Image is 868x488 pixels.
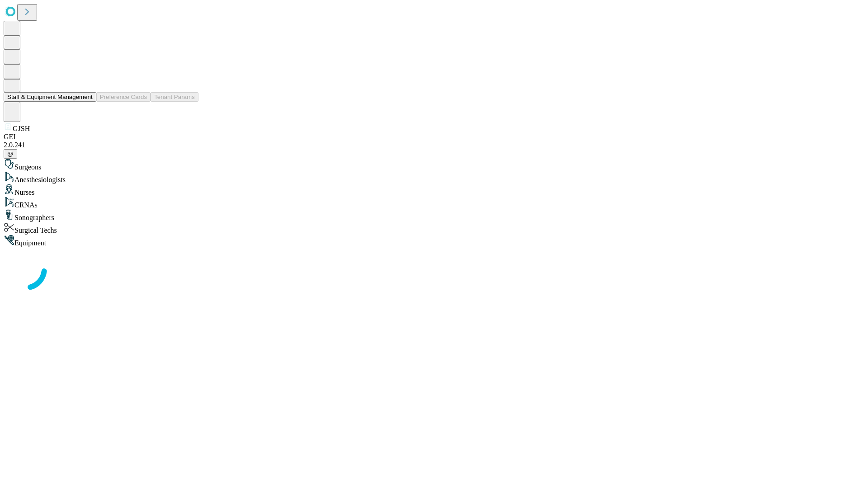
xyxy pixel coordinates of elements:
[4,149,17,159] button: @
[4,235,864,247] div: Equipment
[4,171,864,184] div: Anesthesiologists
[4,209,864,222] div: Sonographers
[96,92,151,102] button: Preference Cards
[151,92,198,102] button: Tenant Params
[4,141,864,149] div: 2.0.241
[4,197,864,209] div: CRNAs
[4,92,96,102] button: Staff & Equipment Management
[4,159,864,171] div: Surgeons
[4,133,864,141] div: GEI
[4,222,864,235] div: Surgical Techs
[4,184,864,197] div: Nurses
[7,150,14,157] span: @
[13,125,30,132] span: GJSH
